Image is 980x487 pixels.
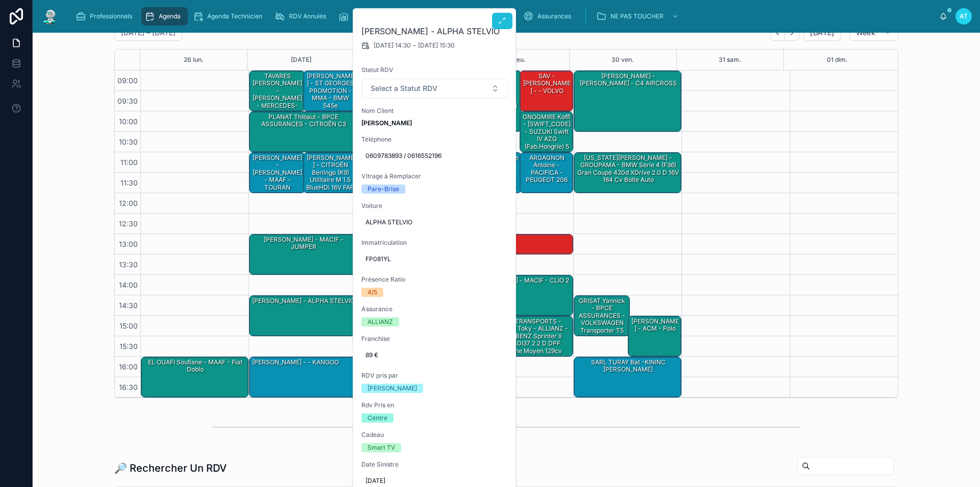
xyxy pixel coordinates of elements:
[365,477,504,485] span: [DATE]
[304,153,357,193] div: [PERSON_NAME] - CITROËN Berlingo (K9) Utilitaire M 1.5 BlueHDi 16V FAP S&S 102 cv
[466,235,573,254] div: 🕒 RÉUNION - -
[361,135,508,144] span: Téléphone
[803,25,841,41] button: [DATE]
[520,7,578,26] a: Assurances
[72,7,139,26] a: Professionnels
[367,413,387,423] div: Centre
[468,276,570,285] div: [PERSON_NAME] - MACIF - CLIO 2
[116,383,140,391] span: 16:30
[361,172,508,180] span: Vitrage à Remplacer
[361,335,508,343] span: Franchise
[429,7,518,26] a: Dossiers Non Envoyés
[116,362,140,371] span: 16:00
[114,461,227,475] h1: 🔎 Rechercher Un RDV
[719,50,741,70] button: 31 sam.
[361,305,508,313] span: Assurance
[335,7,375,26] a: Rack
[576,153,680,185] div: [US_STATE][PERSON_NAME] - GROUPAMA - BMW Série 4 (F36) Gran Coupé 420d xDrive 2.0 d 16V 184 cv Bo...
[116,281,140,289] span: 14:00
[362,79,508,98] button: Select Button
[116,219,140,228] span: 12:30
[468,317,572,356] div: RA BEKT SA TRANSPORTS - RALAIMANGUE Toky - ALLIANZ - MERCEDES-BENZ Sprinter II 906.153 513CDI37 2...
[849,25,898,41] button: Week
[143,358,248,375] div: EL OUAFI Soufiane - MAAF - Fiat doblo
[305,153,356,199] div: [PERSON_NAME] - CITROËN Berlingo (K9) Utilitaire M 1.5 BlueHDi 16V FAP S&S 102 cv
[250,357,356,397] div: [PERSON_NAME] - - KANGOO
[361,275,508,284] span: Présence Ratio
[272,7,333,26] a: RDV Annulés
[116,260,140,269] span: 13:30
[116,301,140,310] span: 14:30
[361,107,508,115] span: Nom Client
[574,357,681,397] div: SARL TURAY Bat -KININC [PERSON_NAME]
[574,153,681,193] div: [US_STATE][PERSON_NAME] - GROUPAMA - BMW Série 4 (F36) Gran Coupé 420d xDrive 2.0 d 16V 184 cv Bo...
[827,50,848,70] div: 01 dim.
[115,97,140,105] span: 09:30
[537,12,571,20] span: Assurances
[610,12,664,20] span: NE PAS TOUCHER
[251,112,356,129] div: PLANAT Thibaut - BPCE ASSURANCES - CITROËN C3
[365,152,504,160] span: 0609783893 / 0616552196
[41,8,59,25] img: App logo
[251,72,304,118] div: TAVARES [PERSON_NAME] - [PERSON_NAME] - MERCEDES-BENZ Classe B
[466,275,573,315] div: [PERSON_NAME] - MACIF - CLIO 2
[117,321,140,330] span: 15:00
[116,240,140,248] span: 13:00
[251,296,356,306] div: [PERSON_NAME] - ALPHA STELVIO
[116,199,140,207] span: 12:00
[418,41,455,50] span: [DATE] 15:30
[361,119,412,127] strong: [PERSON_NAME]
[367,384,417,393] div: [PERSON_NAME]
[520,71,573,111] div: SAV - [PERSON_NAME] - - VOLVO
[361,372,508,380] span: RDV pris par
[361,431,508,439] span: Cadeau
[361,66,508,74] span: Statut RDV
[291,50,311,70] button: [DATE]
[67,5,939,28] div: scrollable content
[960,12,968,20] span: AT
[141,357,248,397] div: EL OUAFI Soufiane - MAAF - Fiat doblo
[90,12,132,20] span: Professionnels
[856,28,875,37] span: Week
[361,25,508,37] h2: [PERSON_NAME] - ALPHA STELVIO
[630,317,681,334] div: [PERSON_NAME] - ACM - Polo
[611,50,634,70] button: 30 ven.
[118,158,140,167] span: 11:00
[118,178,140,187] span: 11:30
[574,71,681,131] div: [PERSON_NAME] - [PERSON_NAME] - C4 AIRCROSS
[365,218,504,226] span: ALPHA STELVIO
[141,7,188,26] a: Agenda
[413,41,416,50] span: -
[466,316,573,356] div: RA BEKT SA TRANSPORTS - RALAIMANGUE Toky - ALLIANZ - MERCEDES-BENZ Sprinter II 906.153 513CDI37 2...
[250,235,356,274] div: [PERSON_NAME] - MACIF - JUMPER
[574,296,629,336] div: GRISAT Yannick - BPCE ASSURANCES - VOLKSWAGEN Transporter T5 (7H) 2.5 TDI Fourgon 131cv
[770,25,785,41] button: Back
[522,153,573,185] div: ARGAGNON Antoine - PACIFICA - PEUGEOT 206
[116,117,140,126] span: 10:00
[115,76,140,85] span: 09:00
[117,342,140,351] span: 15:30
[361,460,508,469] span: Date Sinistre
[520,112,573,152] div: GNOGMIRE Koffi - [SWIFT_CODE] - SUZUKI Swift IV AZG (Fab.Hongrie) 5 portes 1.3 DDiS 16V DPF 75 cv
[251,358,340,367] div: [PERSON_NAME] - - KANGOO
[367,288,377,297] div: 4/5
[305,72,356,110] div: [PERSON_NAME] - ST GEORGES PROMOTION - MMA - BMW 545e
[250,71,305,111] div: TAVARES [PERSON_NAME] - [PERSON_NAME] - MERCEDES-BENZ Classe B
[576,358,680,375] div: SARL TURAY Bat -KININC [PERSON_NAME]
[361,202,508,210] span: Voiture
[250,296,356,336] div: [PERSON_NAME] - ALPHA STELVIO
[785,25,799,41] button: Next
[374,41,411,50] span: [DATE] 14:30
[367,184,399,194] div: Pare-Brise
[367,317,393,327] div: ALLIANZ
[289,12,326,20] span: RDV Annulés
[250,153,305,193] div: [PERSON_NAME] - [PERSON_NAME] - MAAF - TOURAN
[371,83,437,94] span: Select a Statut RDV
[810,28,834,37] span: [DATE]
[520,153,573,193] div: ARGAGNON Antoine - PACIFICA - PEUGEOT 206
[377,7,427,26] a: Cadeaux
[522,72,573,96] div: SAV - [PERSON_NAME] - - VOLVO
